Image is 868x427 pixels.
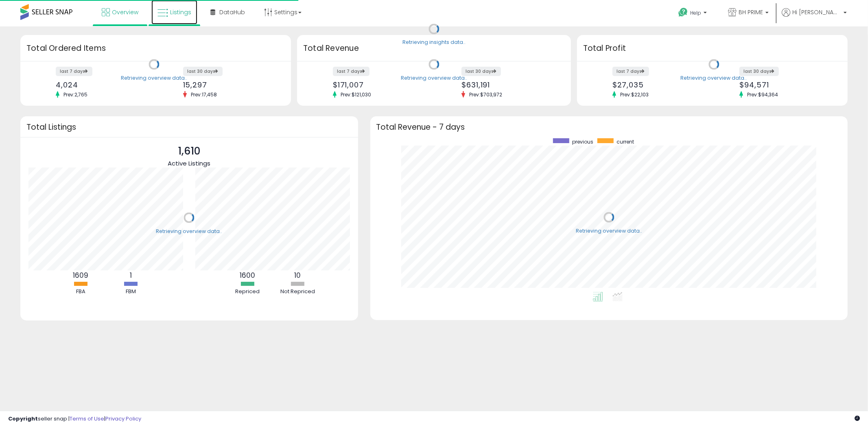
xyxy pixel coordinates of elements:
span: Hi [PERSON_NAME] [792,8,841,16]
div: Retrieving overview data.. [156,228,222,235]
i: Get Help [678,7,688,17]
div: Retrieving overview data.. [681,74,747,82]
a: Hi [PERSON_NAME] [782,8,847,26]
span: DataHub [219,8,245,16]
span: Overview [112,8,138,16]
div: Retrieving overview data.. [576,227,642,235]
span: Listings [170,8,191,16]
span: BH PRIME [739,8,763,16]
div: Retrieving overview data.. [121,74,187,82]
span: Help [690,9,701,16]
div: Retrieving overview data.. [401,74,467,82]
a: Help [672,1,715,26]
